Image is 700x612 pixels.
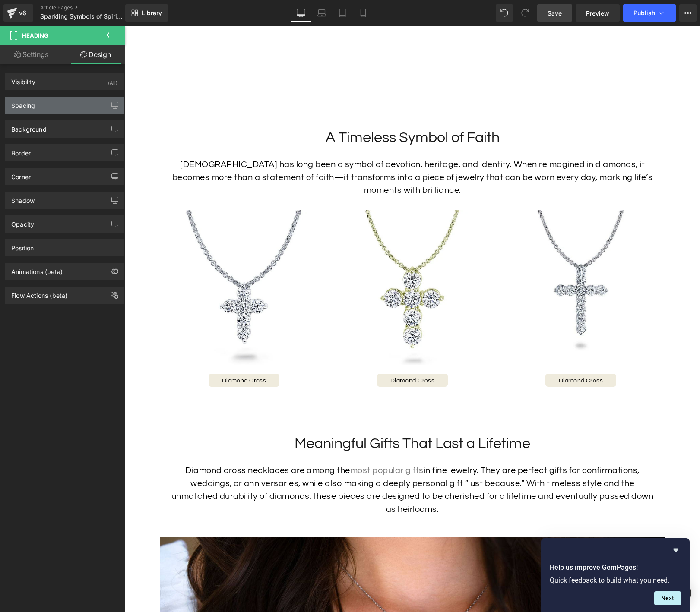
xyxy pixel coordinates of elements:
div: v6 [17,7,28,19]
img: Diamond Cross Necklace [210,184,365,339]
a: Article Pages [40,4,139,11]
div: Border [11,145,31,157]
div: Opacity [11,216,34,228]
a: Mobile [353,4,374,22]
p: Quick feedback to build what you need. [550,576,681,584]
a: Diamond Cross [84,348,155,361]
div: Spacing [11,97,35,109]
h2: Help us improve GemPages! [550,562,681,573]
span: Preview [586,9,609,18]
img: Diamond Cross Necklace [378,184,534,339]
span: Diamond Cross [97,352,141,358]
h2: Meaningful Gifts That Last a Lifetime [44,408,532,427]
button: Publish [623,4,676,22]
span: Sparkling Symbols of Spirituality [40,13,123,20]
span: Heading [22,32,48,39]
h2: A Timeless Symbol of Faith [44,102,532,121]
a: Diamond Cross [252,348,323,361]
span: Library [142,9,162,17]
a: Desktop [291,4,311,22]
div: Position [11,240,34,252]
span: Save [548,9,562,18]
a: Tablet [332,4,353,22]
div: Animations (beta) [11,263,63,275]
button: Hide survey [671,545,681,555]
div: Flow Actions (beta) [11,287,67,299]
div: (All) [108,73,117,88]
div: Help us improve GemPages! [550,545,681,605]
div: Corner [11,168,31,180]
a: Diamond Cross [421,348,491,361]
div: Background [11,121,47,133]
div: Diamond cross necklaces are among the in fine jewelry. They are perfect gifts for confirmations, ... [44,438,532,490]
button: Redo [516,4,534,22]
a: Laptop [311,4,332,22]
button: Undo [496,4,513,22]
a: New Library [125,4,168,22]
button: Next question [654,591,681,605]
button: More [679,4,697,22]
p: [DEMOGRAPHIC_DATA] has long been a symbol of devotion, heritage, and identity. When reimagined in... [44,132,532,171]
span: Publish [633,9,655,16]
a: Design [64,45,127,64]
a: Preview [576,4,620,22]
span: Diamond Cross [266,352,310,358]
span: Diamond Cross [434,352,478,358]
a: v6 [3,4,33,22]
img: Diamond Cross Necklace [41,184,197,339]
div: Visibility [11,73,35,85]
a: most popular gifts [225,440,299,449]
div: Shadow [11,192,35,204]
